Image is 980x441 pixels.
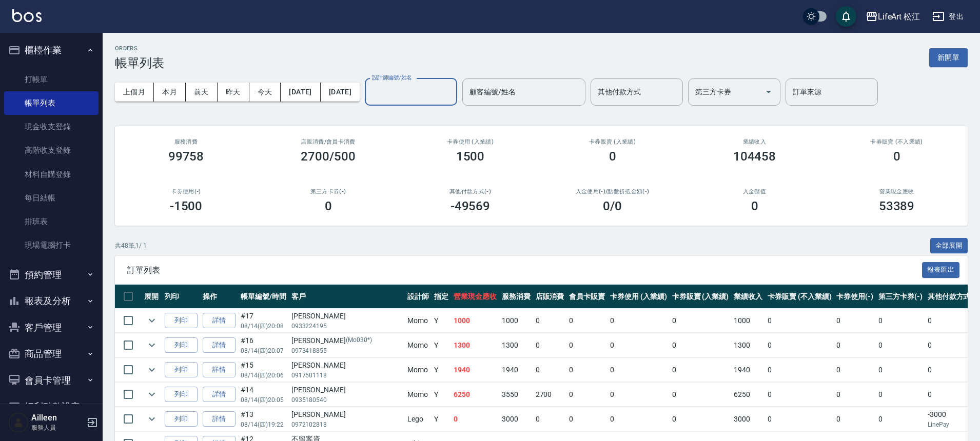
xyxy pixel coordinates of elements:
[451,285,499,309] th: 營業現金應收
[731,358,765,382] td: 1940
[4,91,99,115] a: 帳單列表
[670,285,732,309] th: 卡券販賣 (入業績)
[238,358,289,382] td: #15
[162,285,200,309] th: 列印
[249,83,281,102] button: 今天
[451,358,499,382] td: 1940
[4,115,99,138] a: 現金收支登錄
[838,188,955,195] h2: 營業現金應收
[31,413,84,423] h5: Ailleen
[291,311,403,322] div: [PERSON_NAME]
[731,407,765,431] td: 3000
[4,163,99,186] a: 材料自購登錄
[115,241,147,250] p: 共 48 筆, 1 / 1
[670,407,732,431] td: 0
[876,358,925,382] td: 0
[929,52,968,62] a: 新開單
[238,333,289,357] td: #16
[238,309,289,333] td: #17
[115,83,154,102] button: 上個月
[834,358,876,382] td: 0
[144,313,160,328] button: expand row
[876,383,925,407] td: 0
[922,262,960,278] button: 報表匯出
[451,309,499,333] td: 1000
[165,411,198,427] button: 列印
[834,285,876,309] th: 卡券使用(-)
[291,395,403,405] p: 0935180540
[533,383,567,407] td: 2700
[533,358,567,382] td: 0
[144,387,160,402] button: expand row
[31,423,84,432] p: 服務人員
[4,262,99,288] button: 預約管理
[238,407,289,431] td: #13
[451,333,499,357] td: 1300
[291,335,403,346] div: [PERSON_NAME]
[607,333,670,357] td: 0
[733,149,776,164] h3: 104458
[4,186,99,210] a: 每日結帳
[325,199,332,213] h3: 0
[241,420,286,429] p: 08/14 (四) 19:22
[405,285,432,309] th: 設計師
[4,340,99,367] button: 商品管理
[4,367,99,394] button: 會員卡管理
[451,407,499,431] td: 0
[200,285,238,309] th: 操作
[432,407,451,431] td: Y
[432,358,451,382] td: Y
[670,309,732,333] td: 0
[154,83,186,102] button: 本月
[566,383,607,407] td: 0
[241,322,286,331] p: 08/14 (四) 20:08
[291,322,403,331] p: 0933224195
[203,362,236,378] a: 詳情
[4,68,99,91] a: 打帳單
[241,346,286,355] p: 08/14 (四) 20:07
[165,362,198,378] button: 列印
[291,385,403,395] div: [PERSON_NAME]
[168,149,204,164] h3: 99758
[432,285,451,309] th: 指定
[499,285,533,309] th: 服務消費
[165,313,198,329] button: 列印
[607,309,670,333] td: 0
[836,6,856,27] button: save
[765,358,834,382] td: 0
[405,309,432,333] td: Momo
[834,333,876,357] td: 0
[566,285,607,309] th: 會員卡販賣
[241,395,286,405] p: 08/14 (四) 20:05
[696,138,813,145] h2: 業績收入
[499,383,533,407] td: 3550
[607,358,670,382] td: 0
[203,387,236,403] a: 詳情
[4,138,99,162] a: 高階收支登錄
[930,238,968,254] button: 全部展開
[165,337,198,353] button: 列印
[238,285,289,309] th: 帳單編號/時間
[405,358,432,382] td: Momo
[879,199,915,213] h3: 53389
[607,383,670,407] td: 0
[696,188,813,195] h2: 入金儲值
[760,84,777,100] button: Open
[765,309,834,333] td: 0
[4,393,99,420] button: 紅利點數設定
[144,337,160,353] button: expand row
[893,149,900,164] h3: 0
[670,383,732,407] td: 0
[878,10,920,23] div: LifeArt 松江
[127,138,245,145] h3: 服務消費
[238,383,289,407] td: #14
[566,358,607,382] td: 0
[218,83,249,102] button: 昨天
[609,149,616,164] h3: 0
[12,9,42,22] img: Logo
[765,407,834,431] td: 0
[533,407,567,431] td: 0
[405,407,432,431] td: Lego
[928,7,968,26] button: 登出
[203,411,236,427] a: 詳情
